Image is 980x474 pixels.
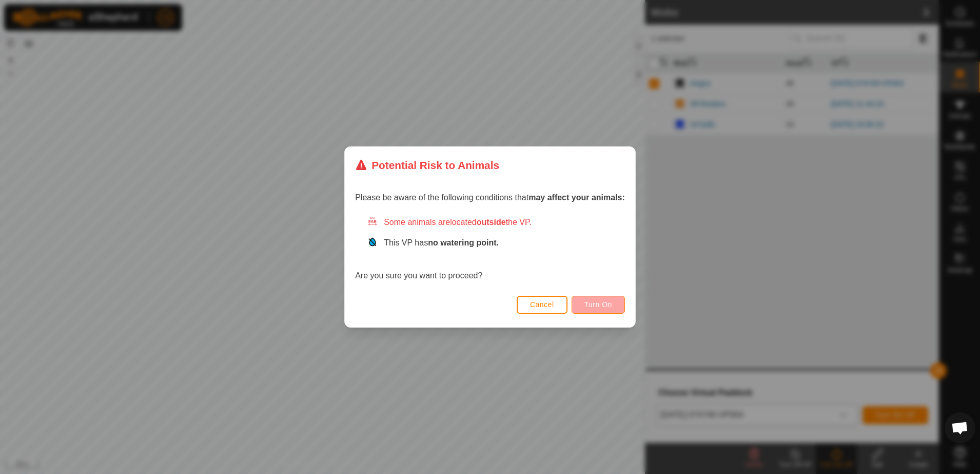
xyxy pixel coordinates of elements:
div: Some animals are [367,216,625,229]
div: Open chat [945,412,975,443]
div: Potential Risk to Animals [355,157,499,173]
span: Cancel [530,300,554,309]
span: Turn On [584,300,612,309]
div: Are you sure you want to proceed? [355,216,625,282]
span: Please be aware of the following conditions that [355,193,625,202]
span: located the VP. [450,218,532,226]
strong: no watering point. [428,238,499,247]
strong: may affect your animals: [528,193,625,202]
strong: outside [477,218,506,226]
button: Turn On [572,296,625,314]
button: Cancel [517,296,567,314]
span: This VP has [384,238,499,247]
